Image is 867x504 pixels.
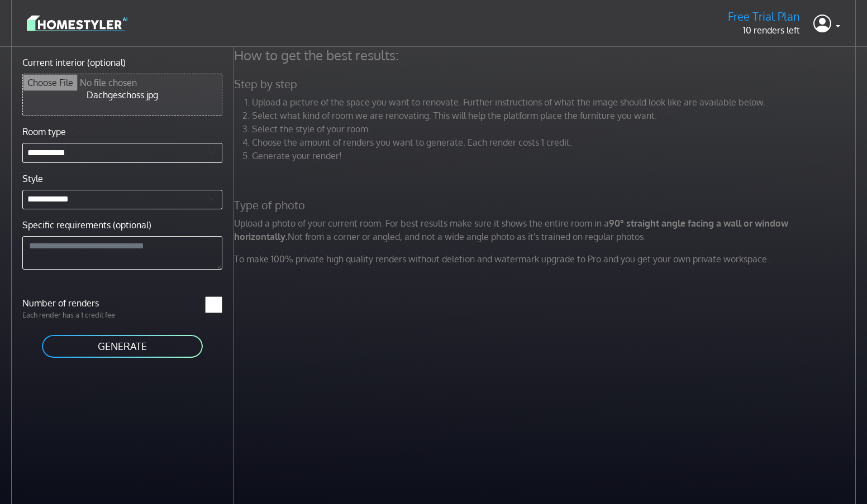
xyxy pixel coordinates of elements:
[227,198,865,212] h5: Type of photo
[252,122,859,136] li: Select the style of your room.
[227,252,865,266] p: To make 100% private high quality renders without deletion and watermark upgrade to Pro and you g...
[728,23,800,37] p: 10 renders left
[252,95,859,109] li: Upload a picture of the space you want to renovate. Further instructions of what the image should...
[227,77,865,91] h5: Step by step
[16,296,122,310] label: Number of renders
[22,218,151,232] label: Specific requirements (optional)
[252,109,859,122] li: Select what kind of room we are renovating. This will help the platform place the furniture you w...
[22,125,66,138] label: Room type
[16,310,122,320] p: Each render has a 1 credit fee
[227,217,865,243] p: Upload a photo of your current room. For best results make sure it shows the entire room in a Not...
[227,47,865,64] h4: How to get the best results:
[22,172,43,185] label: Style
[252,136,859,149] li: Choose the amount of renders you want to generate. Each render costs 1 credit.
[252,149,859,162] li: Generate your render!
[41,334,204,359] button: GENERATE
[728,9,800,23] h5: Free Trial Plan
[27,13,127,33] img: logo-3de290ba35641baa71223ecac5eacb59cb85b4c7fdf211dc9aaecaaee71ea2f8.svg
[22,56,126,69] label: Current interior (optional)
